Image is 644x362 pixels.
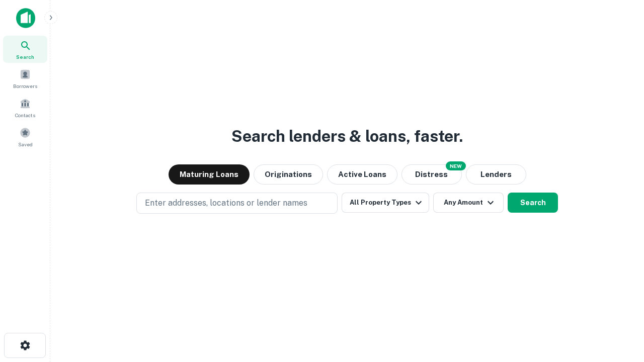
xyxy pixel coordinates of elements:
[594,282,644,330] iframe: Chat Widget
[16,53,34,61] span: Search
[3,65,47,92] a: Borrowers
[508,193,558,213] button: Search
[3,94,47,121] a: Contacts
[433,193,504,213] button: Any Amount
[16,8,35,28] img: capitalize-icon.png
[342,193,429,213] button: All Property Types
[15,111,35,119] span: Contacts
[231,124,463,148] h3: Search lenders & loans, faster.
[3,36,47,63] a: Search
[327,164,397,185] button: Active Loans
[446,161,466,170] div: NEW
[13,82,37,90] span: Borrowers
[169,164,250,185] button: Maturing Loans
[466,164,526,185] button: Lenders
[18,140,33,148] span: Saved
[145,197,307,209] p: Enter addresses, locations or lender names
[3,123,47,150] a: Saved
[136,193,338,214] button: Enter addresses, locations or lender names
[254,164,323,185] button: Originations
[401,164,462,185] button: Search distressed loans with lien and other non-mortgage details.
